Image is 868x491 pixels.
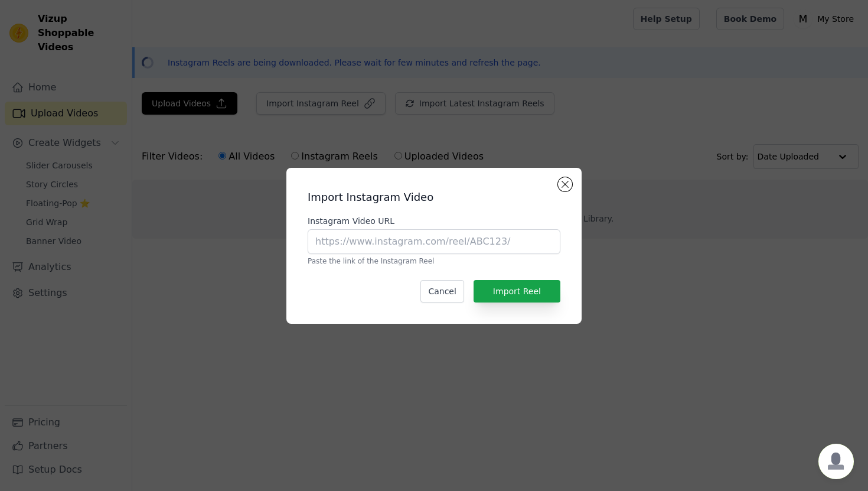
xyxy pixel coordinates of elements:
[818,444,854,479] a: Open chat
[308,189,560,206] h2: Import Instagram Video
[308,256,560,266] p: Paste the link of the Instagram Reel
[474,280,560,303] button: Import Reel
[308,215,560,227] label: Instagram Video URL
[420,280,464,303] button: Cancel
[558,177,572,191] button: Close modal
[308,229,560,254] input: https://www.instagram.com/reel/ABC123/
